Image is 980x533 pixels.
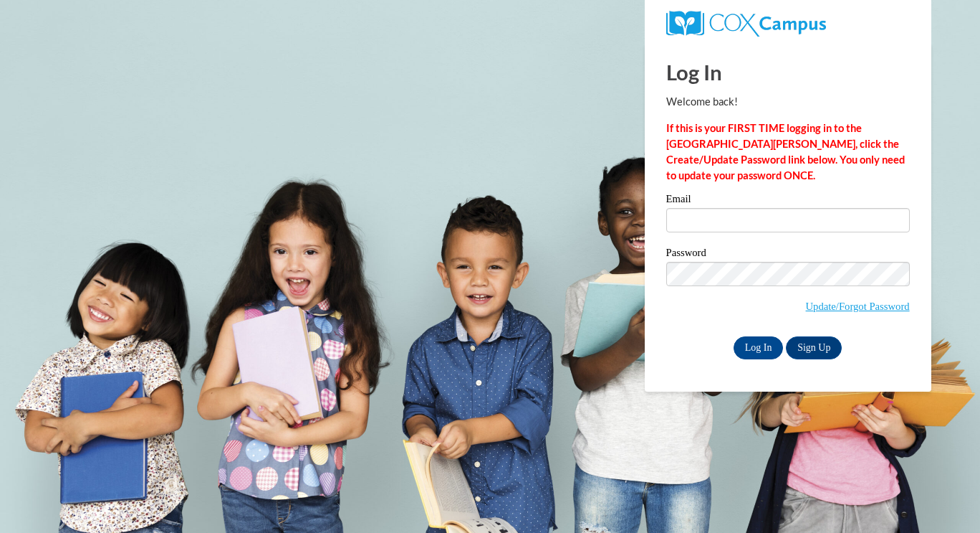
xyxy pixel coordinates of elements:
[666,247,910,262] label: Password
[666,94,910,110] p: Welcome back!
[666,16,826,29] a: COX Campus
[666,11,826,37] img: COX Campus
[666,57,910,87] h1: Log In
[666,194,910,208] label: Email
[786,336,842,359] a: Sign Up
[666,122,905,181] strong: If this is your FIRST TIME logging in to the [GEOGRAPHIC_DATA][PERSON_NAME], click the Create/Upd...
[734,336,784,359] input: Log In
[806,301,910,312] a: Update/Forgot Password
